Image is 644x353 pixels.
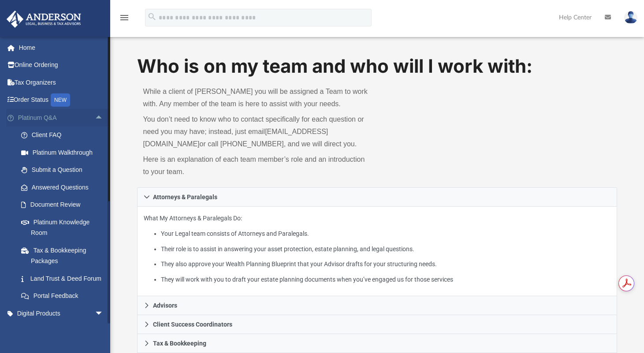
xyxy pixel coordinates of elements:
a: menu [119,17,130,23]
a: Home [6,39,117,56]
a: Platinum Q&Aarrow_drop_up [6,109,117,126]
a: Document Review [12,196,117,214]
div: Attorneys & Paralegals [137,207,618,296]
a: Attorneys & Paralegals [137,187,618,207]
a: Order StatusNEW [6,91,117,109]
li: They will work with you to draft your estate planning documents when you’ve engaged us for those ... [161,274,611,285]
a: Platinum Walkthrough [12,144,117,161]
li: Their role is to assist in answering your asset protection, estate planning, and legal questions. [161,244,611,255]
p: You don’t need to know who to contact specifically for each question or need you may have; instea... [143,113,371,150]
a: Advisors [137,296,618,315]
p: While a client of [PERSON_NAME] you will be assigned a Team to work with. Any member of the team ... [143,85,371,110]
li: Your Legal team consists of Attorneys and Paralegals. [161,228,611,239]
i: search [147,12,157,22]
a: My Entitiesarrow_drop_down [6,322,117,340]
a: Client FAQ [12,126,117,144]
a: Platinum Knowledge Room [12,213,117,242]
span: arrow_drop_up [95,109,112,127]
a: Client Success Coordinators [137,315,618,334]
a: Answered Questions [12,178,117,196]
a: Online Ordering [6,56,117,74]
i: menu [119,12,130,23]
li: They also approve your Wealth Planning Blueprint that your Advisor drafts for your structuring ne... [161,259,611,270]
a: Submit a Question [12,161,117,179]
a: Land Trust & Deed Forum [12,270,117,287]
h1: Who is on my team and who will I work with: [137,53,618,79]
span: Advisors [153,302,177,308]
img: User Pic [624,11,637,24]
div: NEW [51,93,70,107]
p: Here is an explanation of each team member’s role and an introduction to your team. [143,153,371,178]
a: Tax & Bookkeeping Packages [12,242,117,270]
span: arrow_drop_down [95,322,112,340]
span: Client Success Coordinators [153,321,232,327]
p: What My Attorneys & Paralegals Do: [144,213,611,285]
img: Anderson Advisors Platinum Portal [4,11,84,28]
a: Portal Feedback [12,287,117,305]
a: Tax & Bookkeeping [137,334,618,353]
span: arrow_drop_down [95,305,112,323]
span: Tax & Bookkeeping [153,340,206,346]
a: Tax Organizers [6,74,117,91]
span: Attorneys & Paralegals [153,194,217,200]
a: Digital Productsarrow_drop_down [6,305,117,322]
